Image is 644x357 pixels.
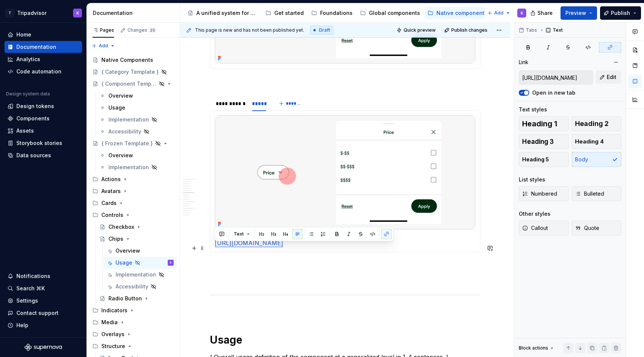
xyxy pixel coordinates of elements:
span: 25 [149,27,156,33]
a: Accessibility [104,281,177,293]
a: Implementation [97,114,177,126]
div: Notifications [16,272,50,280]
div: Implementation [108,116,149,123]
a: Usage [97,102,177,114]
div: Usage [108,104,125,111]
div: Implementation [108,164,149,171]
div: Other styles [519,210,550,218]
span: Callout [522,224,548,232]
a: [URL][DOMAIN_NAME] [215,239,283,247]
div: Global components [369,9,420,17]
button: Add [89,41,117,51]
div: Chips [108,235,123,243]
div: Indicators [101,307,127,314]
button: Heading 5 [519,152,569,167]
span: Bulleted [575,190,604,198]
div: Components [16,115,50,122]
a: Checkbox [97,221,177,233]
button: Help [4,319,82,331]
div: Actions [89,173,177,185]
span: Publish [611,9,630,17]
span: Heading 1 [522,120,557,127]
div: K [76,10,79,16]
a: Global components [357,7,423,19]
span: Numbered [522,190,557,198]
div: Home [16,31,31,38]
a: A unified system for every journey. [184,7,261,19]
a: Chips [97,233,177,245]
button: TTripadvisorK [1,5,85,21]
a: Analytics [4,53,82,65]
svg: Supernova Logo [25,344,62,351]
div: Overlays [101,331,124,338]
button: Heading 4 [572,134,622,149]
span: Quote [575,224,599,232]
div: Native components [436,9,487,17]
div: Get started [274,9,304,17]
a: Design tokens [4,100,82,112]
div: Actions [101,176,121,183]
button: Quick preview [394,25,439,35]
a: Get started [262,7,307,19]
a: Implementation [104,269,177,281]
button: Contact support [4,307,82,319]
div: T [5,9,14,18]
span: Quick preview [404,27,436,33]
a: Foundations [308,7,356,19]
button: Add [485,8,513,18]
button: Numbered [519,186,569,201]
button: Publish [600,6,641,20]
div: Data sources [16,152,51,159]
button: Quote [572,221,622,236]
div: Checkbox [108,223,134,231]
button: Heading 1 [519,116,569,131]
div: Overview [108,152,133,159]
div: { Component Template } [101,80,157,88]
div: Code automation [16,68,61,75]
button: Bulleted [572,186,622,201]
a: UsageK [104,257,177,269]
a: Storybook stories [4,137,82,149]
a: Code automation [4,66,82,78]
div: Usage [116,259,132,266]
div: Settings [16,297,38,304]
div: Native Components [101,56,153,64]
button: Tabs [517,25,540,35]
div: Block actions [519,343,555,353]
section-item: Asset [215,115,476,247]
a: Home [4,29,82,41]
div: Pages [92,27,114,33]
div: Media [101,319,118,326]
div: A unified system for every journey. [196,9,258,17]
div: Overview [116,247,140,255]
h1: Usage [210,333,480,347]
span: Publish changes [451,27,487,33]
span: Heading 2 [575,120,609,127]
span: Add [494,10,503,16]
a: Overview [97,149,177,161]
div: Search ⌘K [16,285,45,292]
div: Design tokens [16,102,54,110]
div: Cards [89,197,177,209]
a: Overview [97,90,177,102]
div: { Category Template } [101,68,159,76]
div: Contact support [16,309,59,317]
span: Add [99,43,108,49]
span: Heading 3 [522,138,554,145]
a: Radio Button [97,293,177,304]
a: Settings [4,295,82,307]
div: Accessibility [108,128,141,135]
span: Preview [565,9,586,17]
div: Media [89,316,177,328]
div: Structure [89,340,177,352]
a: Data sources [4,149,82,161]
a: { Frozen Template } [89,138,177,149]
div: Accessibility [116,283,148,290]
a: { Category Template } [89,66,177,78]
div: Analytics [16,56,40,63]
span: Heading 4 [575,138,604,145]
div: Foundations [320,9,353,17]
img: 501c4540-48a0-4c1e-ae09-3e93dac9f8cb.png [215,116,475,229]
div: Overview [108,92,133,99]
